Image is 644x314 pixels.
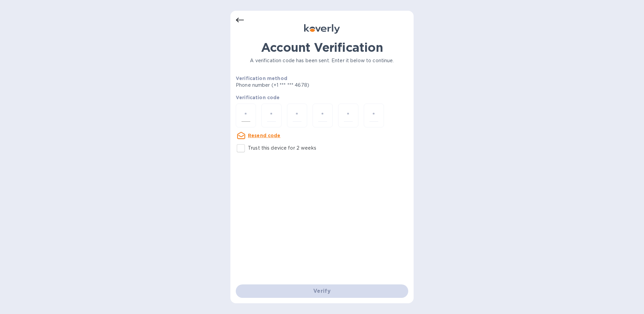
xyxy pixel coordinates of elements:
p: A verification code has been sent. Enter it below to continue. [236,57,408,64]
p: Phone number (+1 *** *** 4678) [236,82,361,89]
p: Trust this device for 2 weeks [248,145,316,152]
h1: Account Verification [236,40,408,54]
u: Resend code [248,133,281,138]
b: Verification method [236,76,287,81]
p: Verification code [236,94,408,101]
